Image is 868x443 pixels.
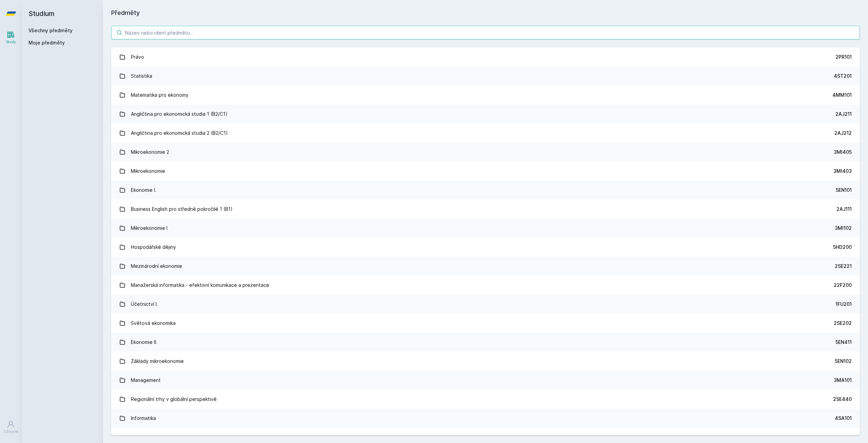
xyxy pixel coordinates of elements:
a: Všechny předměty [28,27,73,33]
a: Ekonomie I. 5EN101 [111,181,860,200]
div: 3MA101 [834,377,852,384]
div: 22F200 [834,282,852,289]
div: Ekonomie I. [131,183,156,197]
a: Mikroekonomie I 3MI102 [111,219,860,238]
div: Ekonomie II. [131,335,157,349]
div: Regionální trhy v globální perspektivě [131,392,217,406]
a: Mikroekonomie 3MI403 [111,162,860,181]
div: 5HD200 [833,244,852,251]
div: 2SE202 [834,320,852,327]
a: Hospodářské dějiny 5HD200 [111,238,860,257]
div: Business English pro středně pokročilé 1 (B1) [131,202,233,216]
a: Základy mikroekonomie 5EN102 [111,352,860,371]
div: Matematika pro ekonomy [131,88,189,102]
div: Právo [131,50,144,64]
div: Účetnictví I. [131,297,158,311]
input: Název nebo ident předmětu… [111,26,860,39]
div: 5EN101 [836,187,852,193]
div: 4SA101 [835,415,852,422]
div: 2SE221 [835,263,852,270]
div: Mikroekonomie [131,164,165,178]
a: Angličtina pro ekonomická studia 2 (B2/C1) 2AJ212 [111,124,860,143]
div: Statistika [131,69,152,83]
div: 4ST201 [834,73,852,79]
div: 3MI102 [835,225,852,232]
div: 5EN102 [835,358,852,365]
div: Mezinárodní ekonomie [131,259,182,273]
a: Statistika 4ST201 [111,67,860,86]
div: Angličtina pro ekonomická studia 1 (B2/C1) [131,107,228,121]
a: Business English pro středně pokročilé 1 (B1) 2AJ111 [111,200,860,219]
a: Matematika pro ekonomy 4MM101 [111,86,860,105]
div: Světová ekonomika [131,316,176,330]
div: 2PR101 [835,54,852,60]
div: Informatika [131,411,156,425]
a: Uživatel [1,417,20,438]
a: Účetnictví I. 1FU201 [111,295,860,314]
div: 4MM101 [832,92,852,98]
a: Mikroekonomie 2 3MI405 [111,143,860,162]
a: Mezinárodní ekonomie 2SE221 [111,257,860,276]
h1: Předměty [111,8,860,18]
div: Hospodářské dějiny [131,240,176,254]
div: 1FU201 [835,301,852,308]
a: Ekonomie II. 5EN411 [111,333,860,352]
div: 2SE440 [833,396,852,403]
div: 2OP401 [833,434,852,441]
div: Uživatel [4,429,18,434]
div: 3MI405 [834,149,852,155]
div: Základy mikroekonomie [131,354,184,368]
div: Study [6,39,16,44]
div: 2AJ111 [836,206,852,213]
a: Regionální trhy v globální perspektivě 2SE440 [111,390,860,409]
a: Angličtina pro ekonomická studia 1 (B2/C1) 2AJ211 [111,105,860,124]
div: Manažerská informatika - efektivní komunikace a prezentace [131,278,269,292]
div: Mikroekonomie 2 [131,145,169,159]
a: Study [1,27,20,48]
a: Informatika 4SA101 [111,409,860,428]
div: 2AJ211 [835,111,852,117]
a: Management 3MA101 [111,371,860,390]
div: Angličtina pro ekonomická studia 2 (B2/C1) [131,126,228,140]
a: Manažerská informatika - efektivní komunikace a prezentace 22F200 [111,276,860,295]
div: Mikroekonomie I [131,221,167,235]
span: Moje předměty [28,39,65,46]
div: Management [131,373,161,387]
div: 5EN411 [835,339,852,346]
div: 2AJ212 [834,130,852,136]
div: 3MI403 [833,168,852,174]
a: Světová ekonomika 2SE202 [111,314,860,333]
a: Právo 2PR101 [111,48,860,67]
